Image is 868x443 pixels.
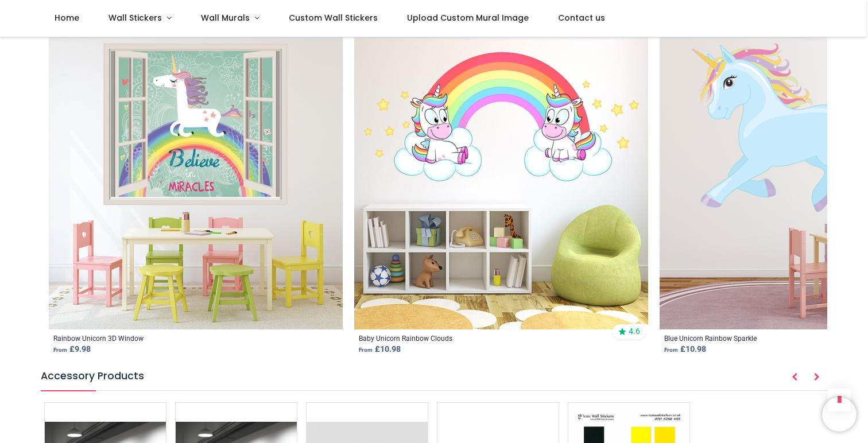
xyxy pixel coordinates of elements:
[53,344,91,354] strong: £ 9.98
[664,334,757,344] a: Blue Unicorn Rainbow Sparkle
[664,347,678,353] span: From
[55,12,79,24] span: Home
[41,369,827,391] h5: Accessory Products
[629,326,640,337] span: 4.6
[201,12,250,24] span: Wall Murals
[108,12,162,24] span: Wall Stickers
[49,36,343,329] img: Rainbow Unicorn 3D Window Wall Sticker - Mod1
[558,12,605,24] span: Contact us
[359,334,452,344] a: Baby Unicorn Rainbow Clouds
[354,36,648,329] img: Baby Unicorn Rainbow Clouds Wall Sticker
[53,347,67,353] span: From
[359,344,401,354] strong: £ 10.98
[664,344,706,354] strong: £ 10.98
[407,12,529,24] span: Upload Custom Mural Image
[53,334,144,344] a: Rainbow Unicorn 3D Window
[289,12,378,24] span: Custom Wall Stickers
[784,368,805,387] button: Prev
[359,347,373,353] span: From
[807,368,827,387] button: Next
[822,397,857,432] iframe: Brevo live chat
